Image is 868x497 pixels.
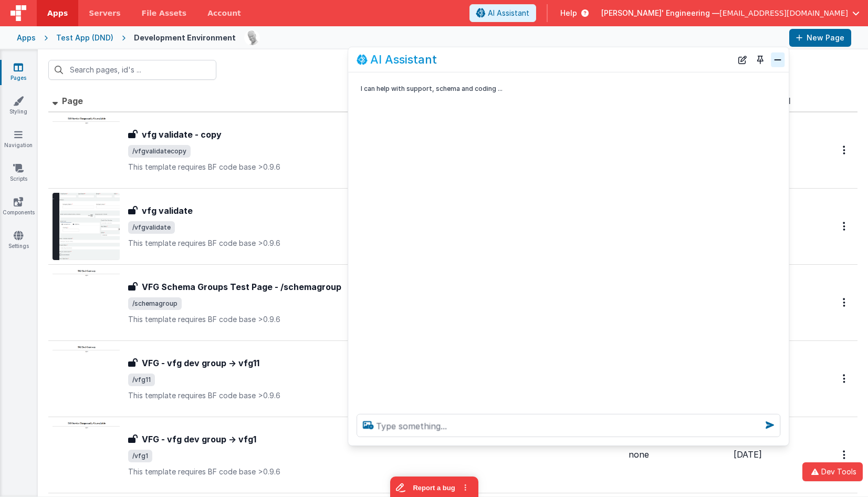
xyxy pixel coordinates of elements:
[560,8,577,18] span: Help
[771,52,785,67] button: Close
[128,450,152,462] span: /vfg1
[128,314,620,325] p: This template requires BF code base >0.9.6
[142,281,341,293] h3: VFG Schema Groups Test Page - /schemagroup
[719,8,848,18] span: [EMAIL_ADDRESS][DOMAIN_NAME]
[142,433,256,446] h3: VFG - vfg dev group -> vfg1
[601,8,860,18] button: [PERSON_NAME]' Engineering — [EMAIL_ADDRESS][DOMAIN_NAME]
[128,467,620,477] p: This template requires BF code base >0.9.6
[629,449,725,461] div: none
[735,52,750,67] button: New Chat
[753,52,768,67] button: Toggle Pin
[62,96,83,106] span: Page
[128,162,620,172] p: This template requires BF code base >0.9.6
[361,83,749,94] p: I can help with support, schema and coding ...
[142,204,193,217] h3: vfg validate
[128,145,191,158] span: /vfgvalidatecopy
[17,33,36,43] div: Apps
[802,462,863,481] button: Dev Tools
[836,368,853,389] button: Options
[128,374,155,386] span: /vfg11
[128,390,620,401] p: This template requires BF code base >0.9.6
[142,357,259,369] h3: VFG - vfg dev group -> vfg11
[469,4,536,22] button: AI Assistant
[245,30,259,45] img: 11ac31fe5dc3d0eff3fbbbf7b26fa6e1
[601,8,719,18] span: [PERSON_NAME]' Engineering —
[47,8,68,18] span: Apps
[734,449,762,460] span: [DATE]
[836,139,853,161] button: Options
[142,8,187,18] span: File Assets
[134,33,236,43] div: Development Environment
[836,444,853,465] button: Options
[89,8,120,18] span: Servers
[488,8,529,18] span: AI Assistant
[836,215,853,237] button: Options
[789,29,851,47] button: New Page
[128,238,620,248] p: This template requires BF code base >0.9.6
[128,297,182,310] span: /schemagroup
[836,292,853,313] button: Options
[370,53,437,66] h2: AI Assistant
[142,128,222,141] h3: vfg validate - copy
[48,60,216,80] input: Search pages, id's ...
[56,33,113,43] div: Test App (DND)
[128,221,175,234] span: /vfgvalidate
